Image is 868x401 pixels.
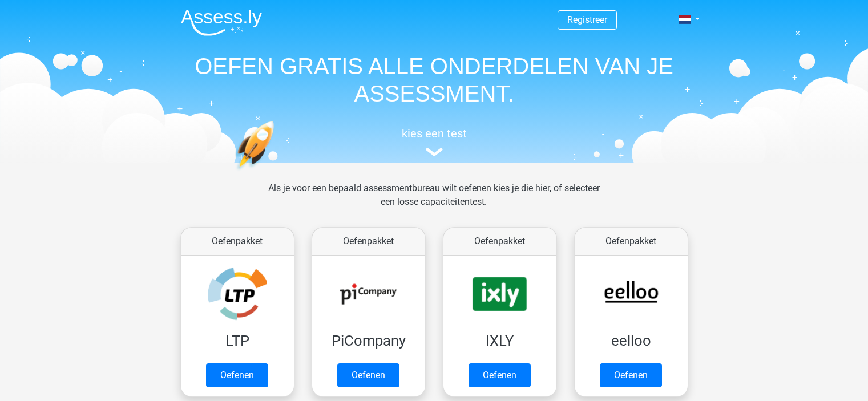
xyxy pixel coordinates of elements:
[181,9,262,36] img: Assessly
[337,363,399,387] a: Oefenen
[172,127,697,157] a: kies een test
[235,121,318,224] img: oefenen
[600,363,662,387] a: Oefenen
[172,52,697,107] h1: OEFEN GRATIS ALLE ONDERDELEN VAN JE ASSESSMENT.
[426,148,443,156] img: assessment
[206,363,268,387] a: Oefenen
[469,363,531,387] a: Oefenen
[259,181,609,222] div: Als je voor een bepaald assessmentbureau wilt oefenen kies je die hier, of selecteer een losse ca...
[172,127,697,140] h5: kies een test
[567,14,607,25] a: Registreer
